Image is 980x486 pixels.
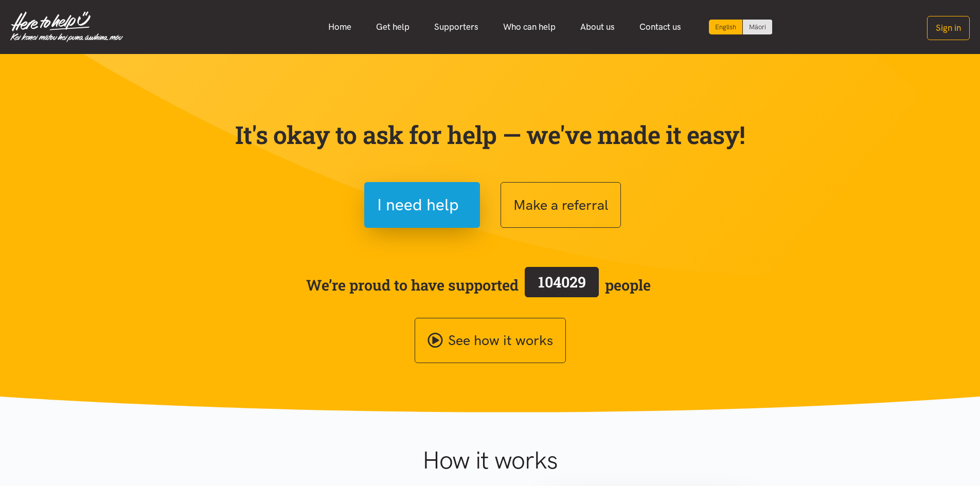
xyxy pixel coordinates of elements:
[743,20,772,34] a: Switch to Te Reo Māori
[322,445,658,475] h1: How it works
[10,11,123,42] img: Home
[501,182,621,228] button: Make a referral
[422,16,491,38] a: Supporters
[519,265,605,305] a: 104029
[538,272,586,292] span: 104029
[491,16,568,38] a: Who can help
[709,20,773,34] div: Language toggle
[709,20,743,34] div: Current language
[927,16,970,40] button: Sign in
[316,16,364,38] a: Home
[306,265,651,305] span: We’re proud to have supported people
[568,16,627,38] a: About us
[377,192,459,218] span: I need help
[415,318,566,364] a: See how it works
[364,182,480,228] button: I need help
[364,16,422,38] a: Get help
[233,120,747,150] p: It's okay to ask for help — we've made it easy!
[627,16,693,38] a: Contact us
